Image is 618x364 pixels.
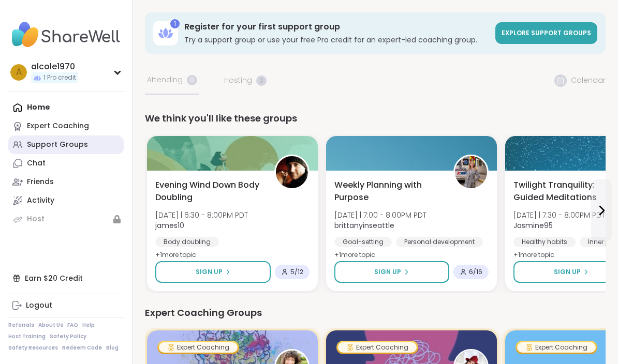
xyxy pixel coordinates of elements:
[495,22,597,44] a: Explore support groups
[374,267,401,277] span: Sign Up
[338,342,417,353] div: Expert Coaching
[27,214,45,224] div: Host
[145,111,606,126] div: We think you'll like these groups
[513,237,576,247] div: Healthy habits
[106,344,119,352] a: Blog
[27,140,88,150] div: Support Groups
[27,177,54,187] div: Friends
[334,179,442,204] span: Weekly Planning with Purpose
[27,195,54,206] div: Activity
[155,179,263,204] span: Evening Wind Down Body Doubling
[8,269,124,287] div: Earn $20 Credit
[8,296,124,315] a: Logout
[184,35,489,45] h3: Try a support group or use your free Pro credit for an expert-led coaching group.
[513,210,605,220] span: [DATE] | 7:30 - 8:00PM PDT
[62,344,102,352] a: Redeem Code
[517,342,596,353] div: Expert Coaching
[455,156,487,188] img: brittanyinseattle
[8,333,46,340] a: Host Training
[184,21,489,33] h3: Register for your first support group
[8,344,58,352] a: Safety Resources
[8,135,124,154] a: Support Groups
[334,220,394,231] b: brittanyinseattle
[145,306,606,320] div: Expert Coaching Groups
[155,261,271,283] button: Sign Up
[8,173,124,191] a: Friends
[8,191,124,210] a: Activity
[43,73,76,82] span: 1 Pro credit
[8,117,124,135] a: Expert Coaching
[554,267,581,277] span: Sign Up
[50,333,86,340] a: Safety Policy
[196,267,223,277] span: Sign Up
[334,237,392,247] div: Goal-setting
[8,322,34,329] a: Referrals
[16,66,22,79] span: a
[396,237,483,247] div: Personal development
[170,19,180,28] div: 1
[334,261,449,283] button: Sign Up
[155,220,184,231] b: james10
[513,220,553,231] b: Jasmine95
[27,158,46,169] div: Chat
[334,210,426,220] span: [DATE] | 7:00 - 8:00PM PDT
[155,237,219,247] div: Body doubling
[155,210,248,220] span: [DATE] | 6:30 - 8:00PM PDT
[469,268,482,276] span: 6 / 16
[502,28,591,37] span: Explore support groups
[27,121,89,131] div: Expert Coaching
[159,342,238,353] div: Expert Coaching
[8,17,124,53] img: ShareWell Nav Logo
[290,268,303,276] span: 5 / 12
[26,300,52,311] div: Logout
[276,156,308,188] img: james10
[38,322,63,329] a: About Us
[67,322,78,329] a: FAQ
[8,210,124,229] a: Host
[82,322,95,329] a: Help
[8,154,124,173] a: Chat
[31,61,78,72] div: alcole1970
